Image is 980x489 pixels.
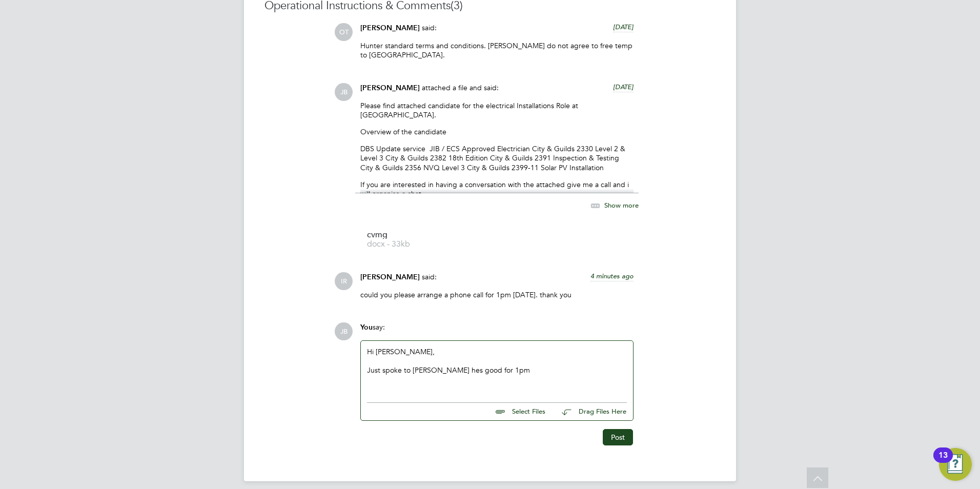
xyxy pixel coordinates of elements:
button: Drag Files Here [554,401,627,423]
a: cvmg docx - 33kb [367,231,449,248]
span: JB [335,322,353,340]
span: [DATE] [613,23,634,31]
p: Please find attached candidate for the electrical Installations Role at [GEOGRAPHIC_DATA]. [360,101,634,119]
span: docx - 33kb [367,240,449,248]
button: Post [603,429,633,445]
span: attached a file and said: [422,83,499,92]
span: Show more [604,200,639,209]
p: Overview of the candidate [360,127,634,136]
div: Just spoke to [PERSON_NAME] hes good for 1pm [367,365,627,375]
span: said: [422,272,437,281]
span: OT [335,23,353,41]
div: say: [360,322,634,340]
span: [DATE] [613,83,634,91]
div: Hi [PERSON_NAME], [367,347,627,391]
div: 13 [938,455,948,468]
button: Open Resource Center, 13 new notifications [939,448,972,481]
span: [PERSON_NAME] [360,84,420,92]
span: [PERSON_NAME] [360,273,420,281]
p: Hunter standard terms and conditions. [PERSON_NAME] do not agree to free temp to [GEOGRAPHIC_DATA]. [360,41,634,59]
span: cvmg [367,231,449,239]
p: could you please arrange a phone call for 1pm [DATE]. thank you [360,290,634,299]
span: said: [422,23,437,32]
span: [PERSON_NAME] [360,24,420,32]
span: 4 minutes ago [590,272,634,280]
span: You [360,323,373,332]
p: DBS Update service JIB / ECS Approved Electrician City & Guilds 2330 Level 2 & Level 3 City & Gui... [360,144,634,172]
span: IR [335,272,353,290]
p: If you are interested in having a conversation with the attached give me a call and i will organi... [360,180,634,198]
span: JB [335,83,353,101]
